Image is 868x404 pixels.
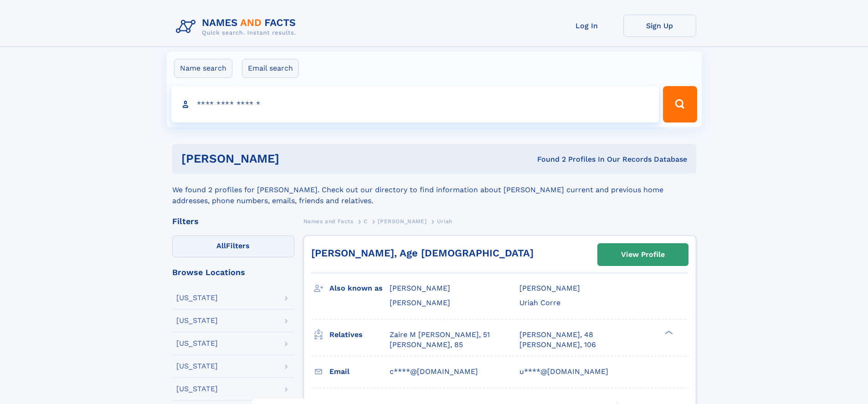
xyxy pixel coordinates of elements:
h3: Relatives [329,327,390,343]
span: [PERSON_NAME] [519,284,580,292]
a: View Profile [598,244,688,266]
div: ❯ [663,329,673,335]
div: We found 2 profiles for [PERSON_NAME]. Check out our directory to find information about [PERSON_... [172,174,696,206]
a: [PERSON_NAME], 106 [519,340,596,350]
img: Logo Names and Facts [172,15,303,39]
div: View Profile [621,244,665,265]
div: [US_STATE] [176,363,218,370]
span: All [216,241,226,250]
a: [PERSON_NAME], Age [DEMOGRAPHIC_DATA] [311,247,534,259]
a: [PERSON_NAME], 85 [390,340,463,350]
span: C [364,218,368,225]
div: [US_STATE] [176,317,218,324]
div: Filters [172,217,294,225]
a: Zaire M [PERSON_NAME], 51 [390,330,490,340]
input: search input [171,86,659,123]
span: [PERSON_NAME] [378,218,426,225]
h1: [PERSON_NAME] [181,153,408,164]
label: Name search [174,59,232,78]
span: Uriah [437,218,452,225]
div: [US_STATE] [176,385,218,393]
span: Uriah Corre [519,298,560,307]
h3: Also known as [329,281,390,296]
a: [PERSON_NAME], 48 [519,330,593,340]
a: Log In [550,15,623,37]
a: Names and Facts [303,215,354,227]
span: [PERSON_NAME] [390,284,450,292]
a: C [364,215,368,227]
a: Sign Up [623,15,696,37]
div: [US_STATE] [176,340,218,347]
div: [US_STATE] [176,294,218,302]
div: Found 2 Profiles In Our Records Database [408,154,687,164]
div: Browse Locations [172,268,294,276]
h3: Email [329,364,390,379]
button: Search Button [663,86,697,123]
span: [PERSON_NAME] [390,298,450,307]
label: Filters [172,235,294,257]
label: Email search [242,59,299,78]
a: [PERSON_NAME] [378,215,426,227]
